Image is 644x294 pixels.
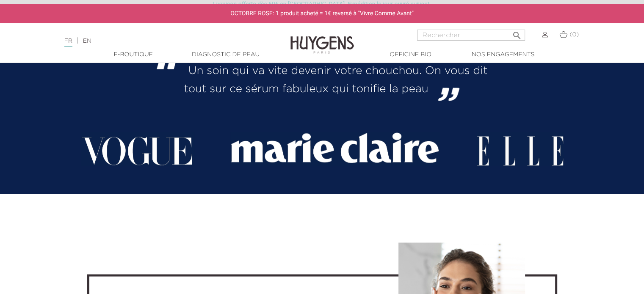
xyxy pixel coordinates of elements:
[230,132,440,166] img: logo partenaire 2
[290,22,354,55] img: Huygens
[461,50,545,59] a: Nos engagements
[91,50,176,59] a: E-Boutique
[83,38,91,44] a: EN
[60,36,262,46] div: |
[147,60,497,96] h2: Un soin qui va vite devenir votre chouchou. On vous dit tout sur ce sérum fabuleux qui tonifie la...
[64,38,72,47] a: FR
[569,32,579,38] span: (0)
[81,132,194,166] img: logo partenaire 1
[476,132,564,166] img: logo partenaire 3
[509,27,524,38] button: 
[511,28,522,38] i: 
[417,30,525,41] input: Rechercher
[368,50,453,59] a: Officine Bio
[183,50,268,59] a: Diagnostic de peau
